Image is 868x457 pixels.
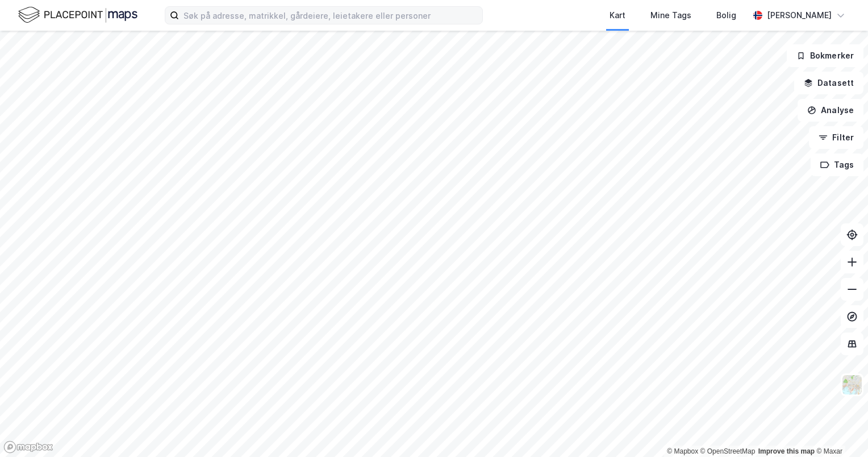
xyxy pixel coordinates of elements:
[716,9,736,22] div: Bolig
[650,9,691,22] div: Mine Tags
[610,9,625,22] div: Kart
[809,126,863,149] button: Filter
[811,402,868,457] iframe: Chat Widget
[700,447,756,455] a: OpenStreetMap
[767,9,832,22] div: [PERSON_NAME]
[798,99,863,122] button: Analyse
[18,5,137,25] img: logo.f888ab2527a4732fd821a326f86c7f29.svg
[758,447,815,455] a: Improve this map
[811,402,868,457] div: Kontrollprogram for chat
[841,374,863,396] img: Z
[179,7,482,24] input: Søk på adresse, matrikkel, gårdeiere, leietakere eller personer
[667,447,698,455] a: Mapbox
[794,72,863,94] button: Datasett
[787,44,863,67] button: Bokmerker
[3,441,53,454] a: Mapbox homepage
[811,153,863,176] button: Tags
